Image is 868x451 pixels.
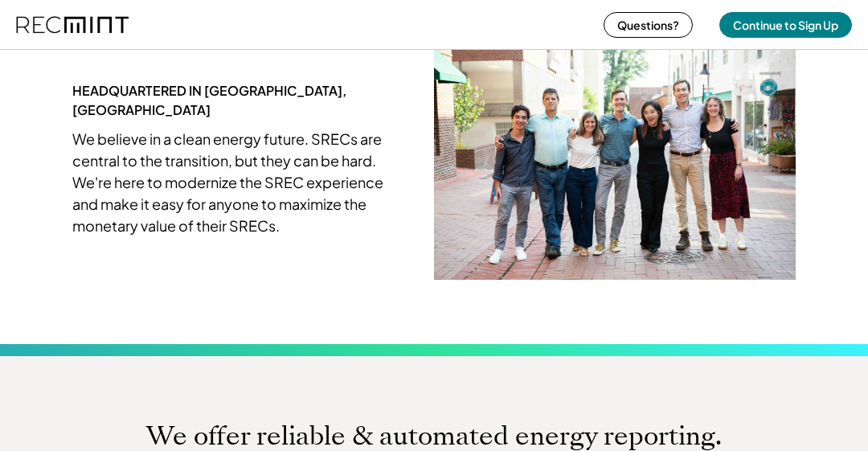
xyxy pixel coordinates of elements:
img: recmint-logotype%403x%20%281%29.jpeg [16,3,129,46]
div: HEADQUARTERED IN [GEOGRAPHIC_DATA], [GEOGRAPHIC_DATA] [72,81,386,120]
img: RECmint-104.jpg [434,39,796,280]
button: Continue to Sign Up [719,12,852,38]
button: Questions? [604,12,693,38]
div: We believe in a clean energy future. SRECs are central to the transition, but they can be hard. W... [72,128,386,236]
